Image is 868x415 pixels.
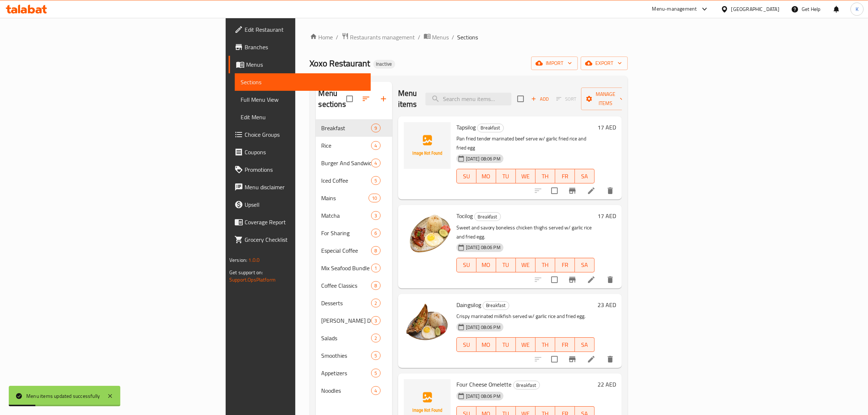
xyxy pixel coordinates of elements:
[245,130,365,139] span: Choice Groups
[371,386,380,395] div: items
[371,230,380,237] span: 6
[856,5,859,13] span: K
[587,355,596,364] a: Edit menu item
[245,200,365,209] span: Upsell
[575,169,595,183] button: SA
[371,176,380,185] div: items
[519,171,533,182] span: WE
[460,260,474,270] span: SU
[538,340,552,350] span: TH
[424,32,449,42] a: Menus
[316,137,392,154] div: Rice4
[483,301,509,310] span: Breakfast
[371,317,380,324] span: 3
[316,277,392,294] div: Coffee Classics8
[322,281,371,290] div: Coffee Classics
[602,350,619,368] button: delete
[310,32,628,42] nav: breadcrumb
[322,124,371,132] div: Breakfast
[316,259,392,277] div: Mix Seafood Bundle1
[235,91,371,108] a: Full Menu View
[432,33,449,42] span: Menus
[547,352,562,367] span: Select to update
[322,194,369,202] span: Mains
[322,246,371,255] div: Especial Coffee
[246,60,365,69] span: Menus
[538,260,552,270] span: TH
[602,182,619,199] button: delete
[456,337,476,352] button: SU
[371,352,380,359] span: 5
[516,169,536,183] button: WE
[229,255,247,265] span: Version:
[375,90,392,108] button: Add section
[316,224,392,242] div: For Sharing6
[587,59,622,68] span: export
[479,260,493,270] span: MO
[478,124,503,132] span: Breakfast
[322,334,371,342] div: Salads
[575,337,595,352] button: SA
[587,275,596,284] a: Edit menu item
[555,337,575,352] button: FR
[463,155,503,162] span: [DATE] 08:06 PM
[452,33,455,42] li: /
[528,93,552,105] span: Add item
[513,381,540,389] div: Breakfast
[322,386,371,395] div: Noodles
[371,247,380,254] span: 8
[531,57,578,70] button: import
[371,282,380,289] span: 8
[477,124,504,132] div: Breakfast
[322,211,371,220] span: Matcha
[322,351,371,360] span: Smoothies
[456,299,481,310] span: Daingsilog
[229,213,371,231] a: Coverage Report
[322,176,371,185] span: Iced Coffee
[578,340,592,350] span: SA
[519,340,533,350] span: WE
[322,299,371,307] div: Desserts
[369,195,380,202] span: 10
[516,337,536,352] button: WE
[371,229,380,237] div: items
[245,183,365,191] span: Menu disclaimer
[499,171,513,182] span: TU
[248,255,260,265] span: 1.0.0
[245,235,365,244] span: Grocery Checklist
[316,294,392,312] div: Desserts2
[564,271,581,288] button: Branch-specific-item
[342,32,415,42] a: Restaurants management
[602,271,619,288] button: delete
[245,25,365,34] span: Edit Restaurant
[371,211,380,220] div: items
[371,387,380,394] span: 4
[322,369,371,377] div: Appetizers
[587,186,596,195] a: Edit menu item
[581,88,630,110] button: Manage items
[371,335,380,342] span: 2
[479,340,493,350] span: MO
[322,141,371,150] div: Rice
[463,393,503,400] span: [DATE] 08:06 PM
[316,116,392,402] nav: Menu sections
[350,33,415,42] span: Restaurants management
[404,211,451,257] img: Tocilog
[371,159,380,167] div: items
[371,125,380,132] span: 9
[547,272,562,287] span: Select to update
[229,143,371,161] a: Coupons
[322,229,371,237] span: For Sharing
[316,154,392,172] div: Burger And Sandwiches4
[371,246,380,255] div: items
[479,171,493,182] span: MO
[322,264,371,272] div: Mix Seafood Bundle
[316,189,392,207] div: Mains10
[528,93,552,105] button: Add
[241,78,365,86] span: Sections
[456,312,595,321] p: Crispy marinated milkfish served w/ garlic rice and fried egg.
[373,61,395,67] span: Inactive
[536,337,555,352] button: TH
